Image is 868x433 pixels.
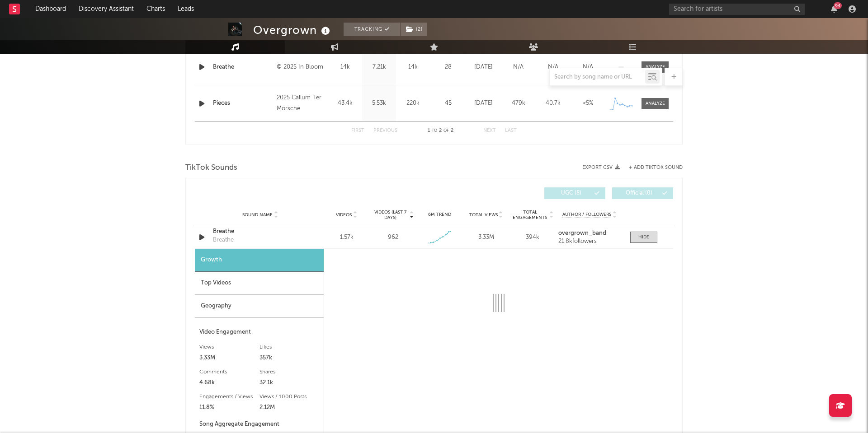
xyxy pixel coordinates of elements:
[468,99,499,108] div: [DATE]
[199,367,259,377] div: Comments
[213,63,272,72] a: Breathe
[419,211,461,218] div: 6M Trend
[469,212,498,218] span: Total Views
[401,23,427,36] button: (2)
[388,233,398,242] div: 962
[468,63,499,72] div: [DATE]
[432,99,464,108] div: 45
[400,23,427,36] span: ( 2 )
[538,99,568,108] div: 40.7k
[512,210,548,220] span: Total Engagements
[199,419,319,430] div: Song Aggregate Engagement
[199,391,259,402] div: Engagements / Views
[259,391,320,402] div: Views / 1000 Posts
[199,327,319,338] div: Video Engagement
[538,63,568,72] div: N/A
[325,233,368,242] div: 1.57k
[277,62,326,73] div: © 2025 In Bloom
[432,129,437,133] span: to
[199,353,259,363] div: 3.33M
[612,187,673,199] button: Official(0)
[443,129,449,133] span: of
[582,165,620,170] button: Export CSV
[550,74,645,81] input: Search by song name or URL
[544,187,605,199] button: UGC(8)
[398,99,428,108] div: 220k
[558,230,621,237] a: overgrown_band
[503,99,533,108] div: 479k
[620,165,683,170] button: + Add TikTok Sound
[364,63,394,72] div: 7.21k
[330,99,360,108] div: 43.4k
[562,212,611,218] span: Author / Followers
[199,377,259,388] div: 4.68k
[213,227,307,236] a: Breathe
[831,5,837,13] button: 94
[277,93,326,114] div: 2025 Callum Ter Morsche
[242,212,273,218] span: Sound Name
[259,402,320,413] div: 2.12M
[415,126,465,136] div: 1 2 2
[398,63,428,72] div: 14k
[213,236,234,245] div: Breathe
[351,128,364,133] button: First
[432,63,464,72] div: 28
[199,342,259,353] div: Views
[834,2,842,9] div: 94
[573,63,603,72] div: N/A
[199,402,259,413] div: 11.8%
[558,230,606,236] strong: overgrown_band
[618,191,660,196] span: Official ( 0 )
[364,99,394,108] div: 5.53k
[372,210,409,220] span: Videos (last 7 days)
[629,165,683,170] button: + Add TikTok Sound
[344,23,400,36] button: Tracking
[213,99,272,108] a: Pieces
[550,191,592,196] span: UGC ( 8 )
[185,163,237,173] span: TikTok Sounds
[512,233,554,242] div: 394k
[465,233,507,242] div: 3.33M
[195,249,324,272] div: Growth
[336,212,352,218] span: Videos
[503,63,533,72] div: N/A
[558,238,621,245] div: 21.8k followers
[505,128,517,133] button: Last
[259,377,320,388] div: 32.1k
[195,295,324,318] div: Geography
[259,367,320,377] div: Shares
[259,342,320,353] div: Likes
[573,99,603,108] div: <5%
[330,63,360,72] div: 14k
[259,353,320,363] div: 357k
[483,128,496,133] button: Next
[195,272,324,295] div: Top Videos
[253,23,332,37] div: Overgrown
[373,128,397,133] button: Previous
[669,4,805,15] input: Search for artists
